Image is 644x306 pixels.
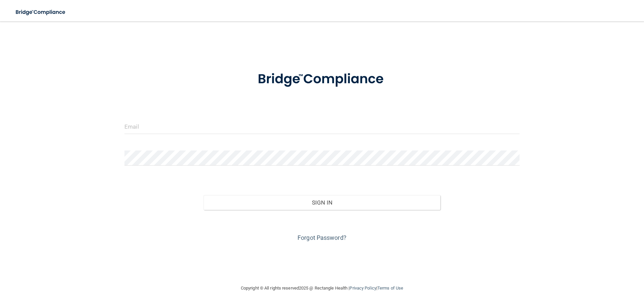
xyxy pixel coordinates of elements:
[204,195,441,210] button: Sign In
[377,286,403,291] a: Terms of Use
[244,62,400,97] img: bridge_compliance_login_screen.278c3ca4.svg
[350,286,376,291] a: Privacy Policy
[10,5,72,19] img: bridge_compliance_login_screen.278c3ca4.svg
[124,119,520,134] input: Email
[298,234,346,241] a: Forgot Password?
[200,277,444,299] div: Copyright © All rights reserved 2025 @ Rectangle Health | |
